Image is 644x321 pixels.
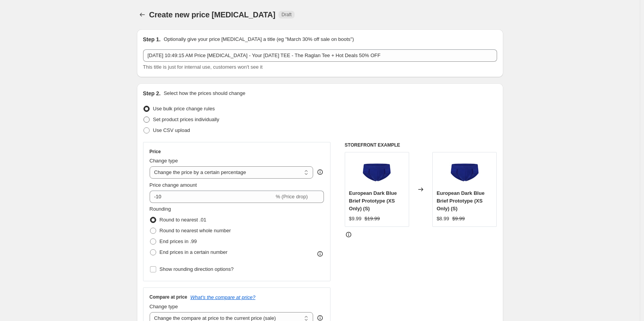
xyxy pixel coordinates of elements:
span: End prices in .99 [160,238,197,244]
h6: STOREFRONT EXAMPLE [345,142,497,148]
button: What's the compare at price? [191,294,256,300]
img: 711841530921_barkblue_1_80x.jpg [449,156,480,187]
strike: $19.99 [364,215,380,223]
span: European Dark Blue Brief Prototype (XS Only) (S) [349,190,397,211]
h2: Step 1. [143,35,161,43]
h3: Compare at price [150,294,187,300]
span: Price change amount [150,182,197,188]
button: Price change jobs [137,9,148,20]
span: Round to nearest .01 [160,217,206,223]
span: % (Price drop) [276,194,308,199]
span: Set product prices individually [153,117,219,122]
input: 30% off holiday sale [143,49,497,62]
h3: Price [150,149,161,155]
span: Create new price [MEDICAL_DATA] [149,10,276,19]
span: European Dark Blue Brief Prototype (XS Only) (S) [437,190,484,211]
img: 711841530921_barkblue_1_80x.jpg [361,156,392,187]
span: Use bulk price change rules [153,106,215,112]
div: $9.99 [349,215,362,223]
p: Select how the prices should change [164,90,245,97]
span: Draft [282,12,292,18]
div: help [316,168,324,176]
span: Change type [150,158,178,164]
h2: Step 2. [143,90,161,97]
span: Use CSV upload [153,127,190,133]
strike: $9.99 [452,215,465,223]
div: $8.99 [437,215,449,223]
span: Change type [150,304,178,309]
span: Rounding [150,206,171,212]
span: This title is just for internal use, customers won't see it [143,64,263,70]
span: Round to nearest whole number [160,228,231,233]
input: -15 [150,191,274,203]
span: End prices in a certain number [160,249,228,255]
span: Show rounding direction options? [160,266,234,272]
p: Optionally give your price [MEDICAL_DATA] a title (eg "March 30% off sale on boots") [164,35,354,43]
